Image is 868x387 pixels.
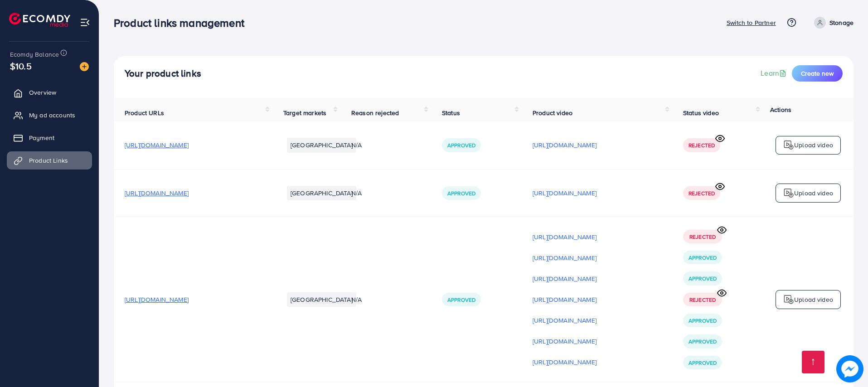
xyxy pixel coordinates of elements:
p: Upload video [794,140,833,150]
span: Approved [689,254,717,261]
span: Status [442,108,460,117]
a: Payment [7,129,92,147]
p: Upload video [794,188,833,198]
span: Rejected [689,189,715,197]
a: My ad accounts [7,106,92,124]
span: Product URLs [125,108,164,117]
span: N/A [351,295,362,304]
span: Product video [533,108,572,117]
img: image [80,62,89,71]
p: [URL][DOMAIN_NAME] [533,336,596,347]
p: [URL][DOMAIN_NAME] [533,232,596,242]
h3: Product links management [114,16,252,29]
span: N/A [351,140,362,150]
img: logo [783,140,794,150]
img: menu [80,17,90,28]
img: logo [783,294,794,305]
span: $10.5 [10,59,32,73]
img: logo [9,13,70,27]
span: My ad accounts [29,111,75,120]
span: Status video [683,108,719,117]
span: Rejected [689,296,716,304]
p: [URL][DOMAIN_NAME] [533,273,596,284]
span: Approved [689,359,717,367]
span: [URL][DOMAIN_NAME] [125,189,189,198]
a: Overview [7,83,92,102]
img: image [836,355,863,382]
li: [GEOGRAPHIC_DATA] [287,138,356,152]
li: [GEOGRAPHIC_DATA] [287,186,356,200]
a: Learn [761,68,788,78]
p: [URL][DOMAIN_NAME] [533,252,596,263]
h4: Your product links [125,68,201,79]
span: [URL][DOMAIN_NAME] [125,295,189,304]
p: Upload video [794,294,833,305]
span: Rejected [689,233,716,241]
span: Overview [29,88,56,97]
span: Approved [689,338,717,345]
span: Approved [689,275,717,282]
p: [URL][DOMAIN_NAME] [533,294,596,305]
span: [URL][DOMAIN_NAME] [125,140,189,150]
p: [URL][DOMAIN_NAME] [533,315,596,326]
p: Switch to Partner [727,17,776,28]
p: [URL][DOMAIN_NAME] [533,140,596,150]
a: Product Links [7,151,92,169]
a: Stonage [810,17,853,29]
p: Stonage [829,17,853,28]
span: Product Links [29,156,68,165]
span: Ecomdy Balance [10,50,59,59]
span: Reason rejected [351,108,399,117]
button: Create new [792,65,843,82]
li: [GEOGRAPHIC_DATA] [287,292,356,307]
span: Target markets [283,108,326,117]
span: Rejected [689,141,715,149]
span: Create new [801,69,834,78]
span: Payment [29,133,54,142]
img: logo [783,188,794,198]
span: Actions [770,105,791,114]
p: [URL][DOMAIN_NAME] [533,357,596,368]
p: [URL][DOMAIN_NAME] [533,188,596,198]
span: Approved [689,317,717,324]
span: N/A [351,189,362,198]
span: Approved [447,296,475,304]
span: Approved [447,189,475,197]
span: Approved [447,141,475,149]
